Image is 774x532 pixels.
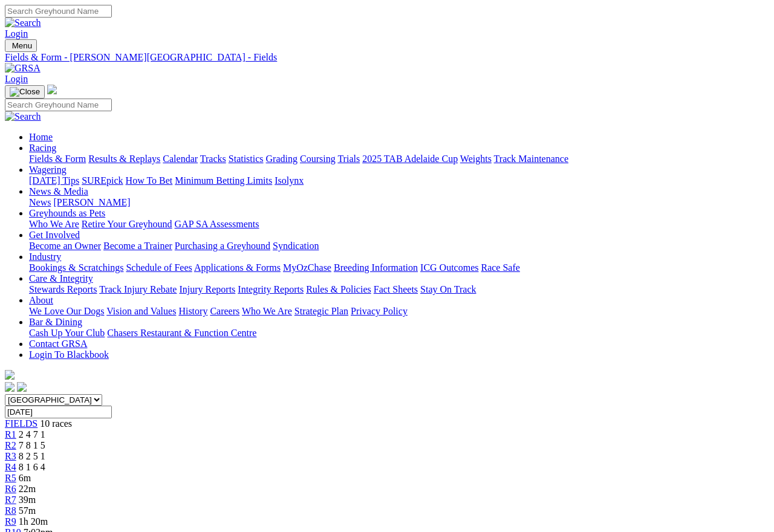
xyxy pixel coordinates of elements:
[19,505,36,516] span: 57m
[273,241,319,251] a: Syndication
[29,306,769,317] div: About
[5,462,16,472] a: R4
[29,273,93,284] a: Care & Integrity
[12,41,32,50] span: Menu
[5,28,28,39] a: Login
[29,154,769,164] div: Racing
[126,262,192,273] a: Schedule of Fees
[175,175,272,186] a: Minimum Betting Limits
[5,5,112,18] input: Search
[29,262,123,273] a: Bookings & Scratchings
[5,473,16,483] a: R5
[5,505,16,516] a: R8
[337,154,360,164] a: Trials
[17,382,27,392] img: twitter.svg
[40,418,72,429] span: 10 races
[179,284,235,294] a: Injury Reports
[5,440,16,450] a: R2
[5,52,769,63] a: Fields & Form - [PERSON_NAME][GEOGRAPHIC_DATA] - Fields
[29,186,88,196] a: News & Media
[107,328,256,338] a: Chasers Restaurant & Function Centre
[229,154,264,164] a: Statistics
[29,132,53,142] a: Home
[29,328,105,338] a: Cash Up Your Club
[19,451,45,461] span: 8 2 5 1
[420,284,476,294] a: Stay On Track
[29,175,769,186] div: Wagering
[194,262,281,273] a: Applications & Forms
[175,219,259,229] a: GAP SA Assessments
[29,175,79,186] a: [DATE] Tips
[5,516,16,527] span: R9
[82,175,123,186] a: SUREpick
[5,74,28,84] a: Login
[175,241,270,251] a: Purchasing a Greyhound
[103,241,172,251] a: Become a Trainer
[5,85,45,99] button: Toggle navigation
[5,418,37,429] a: FIELDS
[126,175,173,186] a: How To Bet
[29,241,101,251] a: Become an Owner
[19,516,48,527] span: 1h 20m
[5,484,16,494] a: R6
[29,328,769,339] div: Bar & Dining
[5,18,41,28] img: Search
[294,306,348,316] a: Strategic Plan
[29,219,79,229] a: Who We Are
[29,349,109,360] a: Login To Blackbook
[29,197,51,207] a: News
[300,154,336,164] a: Coursing
[351,306,408,316] a: Privacy Policy
[283,262,331,273] a: MyOzChase
[178,306,207,316] a: History
[5,429,16,440] a: R1
[29,339,87,349] a: Contact GRSA
[5,495,16,505] a: R7
[362,154,458,164] a: 2025 TAB Adelaide Cup
[242,306,292,316] a: Who We Are
[29,262,769,273] div: Industry
[106,306,176,316] a: Vision and Values
[29,284,769,295] div: Care & Integrity
[210,306,239,316] a: Careers
[82,219,172,229] a: Retire Your Greyhound
[306,284,371,294] a: Rules & Policies
[29,154,86,164] a: Fields & Form
[238,284,304,294] a: Integrity Reports
[334,262,418,273] a: Breeding Information
[47,85,57,94] img: logo-grsa-white.png
[29,143,56,153] a: Racing
[99,284,177,294] a: Track Injury Rebate
[5,39,37,52] button: Toggle navigation
[29,251,61,262] a: Industry
[53,197,130,207] a: [PERSON_NAME]
[88,154,160,164] a: Results & Replays
[5,111,41,122] img: Search
[19,473,31,483] span: 6m
[29,295,53,305] a: About
[19,440,45,450] span: 7 8 1 5
[29,197,769,208] div: News & Media
[29,219,769,230] div: Greyhounds as Pets
[200,154,226,164] a: Tracks
[29,241,769,251] div: Get Involved
[460,154,492,164] a: Weights
[5,370,15,380] img: logo-grsa-white.png
[10,87,40,97] img: Close
[5,382,15,392] img: facebook.svg
[19,484,36,494] span: 22m
[5,99,112,111] input: Search
[481,262,519,273] a: Race Safe
[266,154,298,164] a: Grading
[5,451,16,461] a: R3
[5,63,41,74] img: GRSA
